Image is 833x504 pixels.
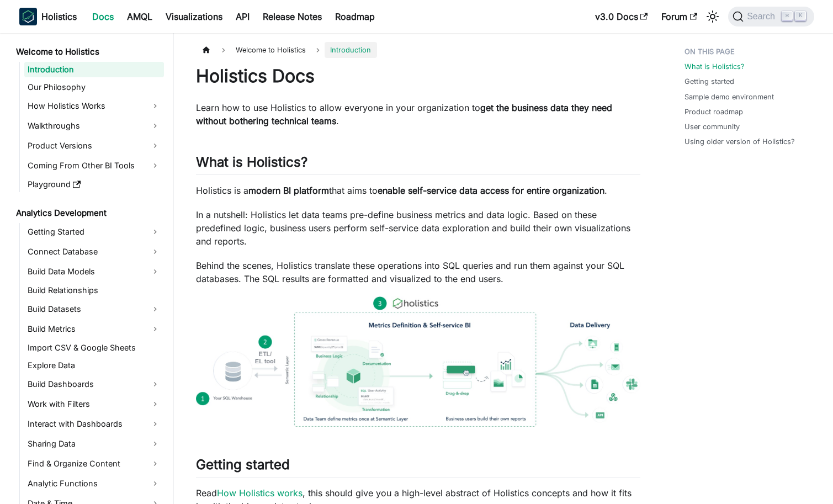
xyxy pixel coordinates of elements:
a: Build Metrics [24,320,164,338]
span: Welcome to Holistics [230,42,311,58]
a: Release Notes [256,8,328,25]
a: Forum [655,8,704,25]
strong: modern BI platform [248,185,329,196]
p: In a nutshell: Holistics let data teams pre-define business metrics and data logic. Based on thes... [196,208,640,248]
span: Introduction [325,42,376,58]
a: How Holistics Works [24,97,164,115]
a: Walkthroughs [24,117,164,135]
a: Build Datasets [24,300,164,318]
a: Import CSV & Google Sheets [24,340,164,356]
a: Playground [24,177,164,192]
a: Analytic Functions [24,475,164,492]
a: Find & Organize Content [24,455,164,473]
a: Docs [86,8,120,25]
a: Coming From Other BI Tools [24,157,164,174]
h2: Getting started [196,457,640,478]
a: v3.0 Docs [588,8,655,25]
a: AMQL [120,8,159,25]
h1: Holistics Docs [196,65,640,87]
p: Learn how to use Holistics to allow everyone in your organization to . [196,101,640,128]
p: Holistics is a that aims to . [196,184,640,197]
a: Analytics Development [13,205,164,221]
img: Holistics [19,8,37,25]
a: Visualizations [159,8,229,25]
a: Interact with Dashboards [24,415,164,433]
a: Build Relationships [24,283,164,298]
a: Getting Started [24,223,164,241]
a: Build Data Models [24,263,164,280]
a: Using older version of Holistics? [685,136,795,147]
span: Search [744,12,782,22]
a: Our Philosophy [24,79,164,95]
a: API [229,8,256,25]
img: How Holistics fits in your Data Stack [196,296,640,427]
p: Behind the scenes, Holistics translate these operations into SQL queries and run them against you... [196,259,640,285]
kbd: K [795,11,806,21]
a: How Holistics works [217,487,303,498]
kbd: ⌘ [782,11,793,21]
a: User community [685,121,740,132]
button: Search (Command+K) [728,7,814,26]
a: Introduction [24,62,164,77]
a: Roadmap [328,8,381,25]
a: Sample demo environment [685,92,774,102]
a: What is Holistics? [685,61,745,72]
a: Product Versions [24,137,164,155]
button: Switch between dark and light mode (currently light mode) [704,8,721,25]
a: Getting started [685,76,734,87]
nav: Breadcrumbs [196,42,640,58]
nav: Docs sidebar [8,33,174,504]
a: Connect Database [24,243,164,261]
a: Home page [196,42,217,58]
h2: What is Holistics? [196,154,640,175]
b: Holistics [41,10,77,23]
a: Work with Filters [24,395,164,413]
a: Build Dashboards [24,375,164,393]
a: Explore Data [24,358,164,373]
a: Welcome to Holistics [13,44,164,60]
strong: enable self-service data access for entire organization [378,185,604,196]
a: HolisticsHolistics [19,8,77,25]
a: Product roadmap [685,107,743,117]
a: Sharing Data [24,435,164,453]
